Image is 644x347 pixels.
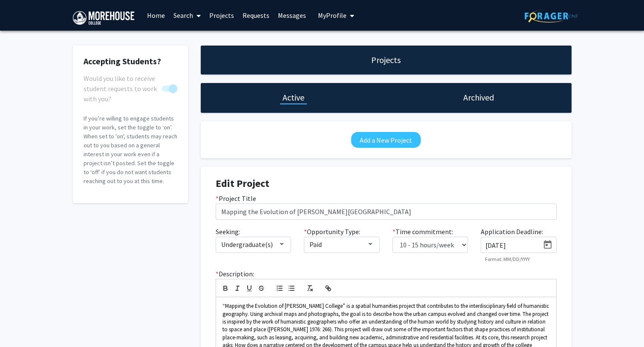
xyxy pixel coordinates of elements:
iframe: Chat [6,309,36,341]
label: Opportunity Type: [304,227,360,237]
h2: Accepting Students? [84,56,177,66]
img: ForagerOne Logo [525,9,578,23]
label: Seeking: [216,227,240,237]
a: Home [143,0,169,30]
button: Add a New Project [351,132,421,148]
strong: Edit Project [216,177,269,190]
span: Undergraduate(s) [221,240,273,249]
button: Open calendar [539,237,556,252]
span: My Profile [318,11,347,20]
a: Search [169,0,205,30]
div: You cannot turn this off while you have active projects. [84,73,177,94]
span: Paid [309,240,322,249]
a: Projects [205,0,238,30]
label: Description: [216,269,254,279]
label: Time commitment: [393,227,453,237]
h1: Archived [463,92,494,103]
h1: Projects [371,54,401,66]
mat-hint: Format: MM/DD/YYYY [485,256,530,262]
label: Project Title [216,193,256,204]
a: Requests [238,0,274,30]
p: If you’re willing to engage students in your work, set the toggle to ‘on’. When set to 'on', stud... [84,114,177,186]
img: Morehouse College Logo [73,11,134,25]
span: Would you like to receive student requests to work with you? [84,73,159,104]
a: Messages [274,0,310,30]
h1: Active [283,92,304,103]
label: Application Deadline: [481,227,543,237]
